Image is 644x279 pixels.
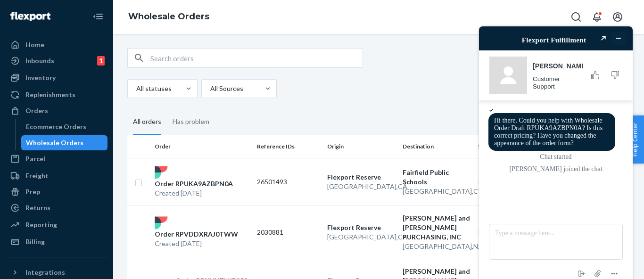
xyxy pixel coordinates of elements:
[25,237,45,246] div: Billing
[173,109,209,134] div: Has problem
[22,7,41,15] span: Chat
[26,122,86,131] div: Ecommerce Orders
[97,56,105,66] div: 1
[6,151,107,166] a: Parcel
[257,177,320,187] p: 26501493
[25,187,40,197] div: Prep
[327,172,395,182] p: Flexport Reserve
[25,203,50,213] div: Returns
[403,168,471,187] p: Fairfield Public Schools
[257,228,320,237] p: 2030881
[6,37,107,52] a: Home
[6,184,107,199] a: Prep
[6,70,107,85] a: Inventory
[6,200,107,215] a: Returns
[25,220,57,230] div: Reporting
[403,213,471,242] p: [PERSON_NAME] and [PERSON_NAME] PURCHASING, INC
[121,3,217,31] ol: breadcrumbs
[253,135,323,158] th: Reference IDs
[567,8,586,26] button: Open Search Box
[25,56,54,66] div: Inbounds
[403,187,471,196] p: [GEOGRAPHIC_DATA] , CT
[6,87,107,102] a: Replenishments
[155,239,238,248] p: Created [DATE]
[135,84,136,93] input: All statuses
[209,84,210,93] input: All Sources
[6,168,107,183] a: Freight
[89,7,107,26] button: Close Navigation
[25,90,75,99] div: Replenishments
[155,216,168,230] img: flexport logo
[327,182,395,191] p: [GEOGRAPHIC_DATA] , CA
[155,189,233,198] p: Created [DATE]
[25,154,45,164] div: Parcel
[25,40,44,49] div: Home
[6,103,107,118] a: Orders
[323,135,399,158] th: Origin
[155,179,233,189] p: Order RPUKA9AZBPN0A
[25,171,49,181] div: Freight
[6,234,107,249] a: Billing
[123,253,138,265] button: Attach file
[587,8,606,26] button: Open notifications
[25,73,56,82] div: Inventory
[128,11,209,22] a: Wholesale Orders
[6,53,107,68] a: Inbounds1
[6,217,107,232] a: Reporting
[25,268,65,277] div: Integrations
[21,135,108,150] a: Wholesale Orders
[21,119,108,134] a: Ecommerce Orders
[25,106,48,115] div: Orders
[399,135,474,158] th: Destination
[327,232,395,242] p: [GEOGRAPHIC_DATA] , CA
[151,135,253,158] th: Order
[26,138,83,148] div: Wholesale Orders
[403,242,471,251] p: [GEOGRAPHIC_DATA] , NJ
[327,223,395,232] p: Flexport Reserve
[155,166,168,179] img: flexport logo
[10,12,50,21] img: Flexport logo
[133,109,161,135] div: All orders
[608,8,627,26] button: Open account menu
[468,15,644,279] iframe: Find more information here
[139,253,154,264] button: Menu
[150,49,363,67] input: Search orders
[106,253,121,264] button: End chat
[155,230,238,239] p: Order RPVDDXRAJ0TWW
